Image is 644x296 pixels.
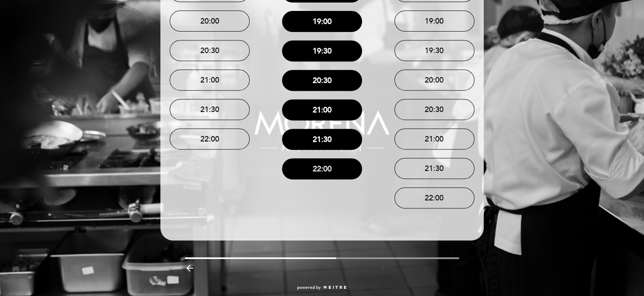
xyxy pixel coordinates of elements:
button: 20:30 [282,70,362,91]
button: 20:00 [394,69,474,91]
button: 21:30 [394,158,474,179]
button: 22:00 [170,128,250,149]
button: 20:30 [170,40,250,61]
button: 22:00 [282,158,362,179]
button: 20:00 [170,11,250,32]
button: 19:00 [394,11,474,32]
img: MEITRE [323,285,347,290]
i: arrow_backward [185,263,195,273]
button: 19:30 [282,40,362,61]
span: powered by [297,285,321,291]
button: 21:00 [170,69,250,91]
button: 21:30 [282,129,362,150]
button: 19:30 [394,40,474,61]
button: 19:00 [282,11,362,32]
button: 22:00 [394,187,474,208]
button: 21:00 [394,128,474,149]
button: 20:30 [394,99,474,120]
button: 21:00 [282,99,362,120]
button: 21:30 [170,99,250,120]
a: powered by [297,285,347,291]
